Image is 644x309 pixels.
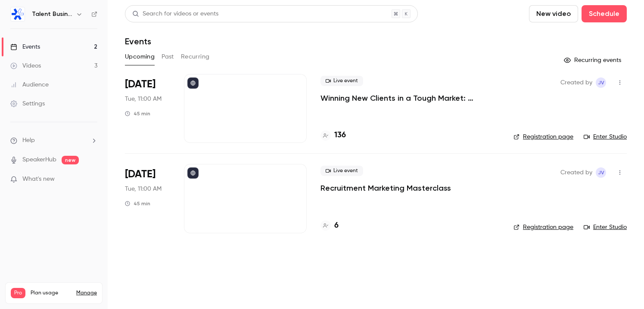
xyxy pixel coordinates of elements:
span: [DATE] [125,167,156,181]
button: Past [162,50,174,64]
a: 6 [320,220,339,232]
a: Enter Studio [584,133,627,141]
button: New video [529,5,578,22]
a: Enter Studio [584,223,627,232]
a: Recruitment Marketing Masterclass [320,183,451,193]
button: Upcoming [125,50,155,64]
span: Pro [11,288,25,298]
h4: 136 [334,130,346,141]
span: new [62,156,79,164]
a: Manage [76,290,97,297]
h4: 6 [334,220,339,232]
div: Sep 23 Tue, 11:00 AM (Europe/Madrid) [125,74,170,143]
button: Recurring [181,50,210,64]
span: Live event [320,76,363,86]
a: 136 [320,130,346,141]
span: JV [598,167,604,178]
div: 45 min [125,110,150,117]
span: Plan usage [31,290,71,297]
a: Registration page [513,133,573,141]
a: Registration page [513,223,573,232]
iframe: Noticeable Trigger [87,176,97,183]
span: Live event [320,166,363,176]
div: Settings [10,99,45,108]
li: help-dropdown-opener [10,136,97,145]
span: JV [598,77,604,88]
h1: Events [125,36,151,46]
div: Events [10,43,40,51]
button: Recurring events [560,53,627,67]
span: Tue, 11:00 AM [125,185,162,193]
span: Created by [560,167,592,178]
div: Oct 14 Tue, 11:00 AM (Europe/Madrid) [125,164,170,233]
span: Tue, 11:00 AM [125,95,162,103]
h6: Talent Business Partners [32,10,72,19]
img: Talent Business Partners [11,7,25,21]
div: Audience [10,80,49,89]
span: Created by [560,77,592,88]
div: Search for videos or events [132,9,218,19]
span: What's new [22,175,55,184]
button: Schedule [582,5,627,22]
span: Help [22,136,35,145]
div: Videos [10,62,41,70]
span: Jeroen Van Ermen [596,167,606,178]
span: [DATE] [125,77,156,91]
span: Jeroen Van Ermen [596,77,606,88]
div: 45 min [125,200,150,207]
a: Winning New Clients in a Tough Market: Strategies for Staffing & Recruitment Agencies [320,93,500,103]
a: SpeakerHub [22,155,56,164]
